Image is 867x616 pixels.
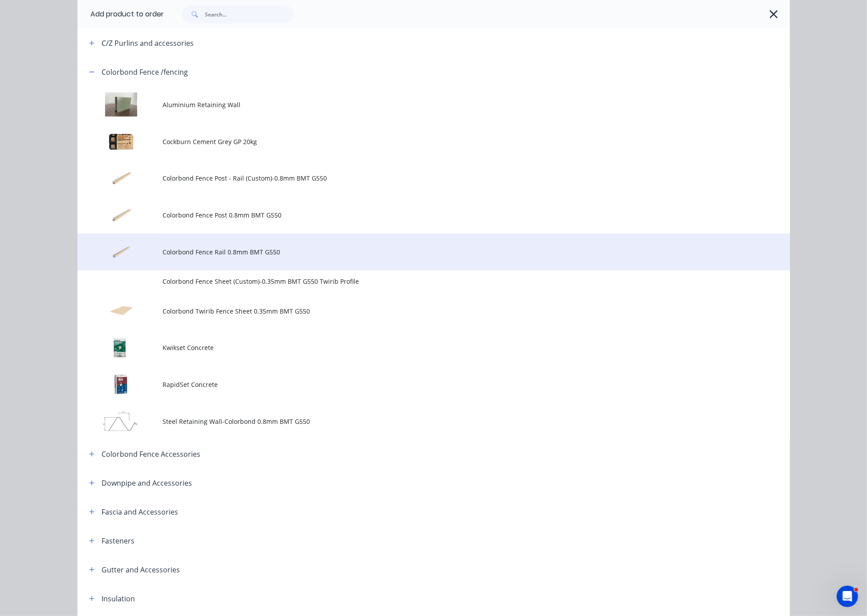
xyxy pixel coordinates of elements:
div: Gutter and Accessories [102,564,180,575]
span: Colorbond Twirib Fence Sheet 0.35mm BMT G550 [163,306,664,316]
div: Downpipe and Accessories [102,478,192,488]
div: Fascia and Accessories [102,507,179,517]
iframe: Intercom live chat [837,586,858,607]
span: RapidSet Concrete [163,380,664,389]
span: Cockburn Cement Grey GP 20kg [163,137,664,146]
span: Colorbond Fence Post 0.8mm BMT G550 [163,210,664,220]
span: Aluminium Retaining Wall [163,100,664,109]
div: C/Z Purlins and accessories [102,38,194,48]
input: Search... [205,5,293,23]
span: Colorbond Fence Rail 0.8mm BMT G550 [163,247,664,257]
div: Colorbond Fence /fencing [102,67,188,77]
div: Insulation [102,593,135,604]
span: Steel Retaining Wall-Colorbond 0.8mm BMT G550 [163,417,664,426]
div: Fasteners [102,535,135,546]
span: Colorbond Fence Sheet (Custom)-0.35mm BMT G550 Twirib Profile [163,277,664,286]
span: Colorbond Fence Post - Rail (Custom)-0.8mm BMT G550 [163,173,664,183]
span: Kwikset Concrete [163,343,664,352]
div: Colorbond Fence Accessories [102,449,201,459]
